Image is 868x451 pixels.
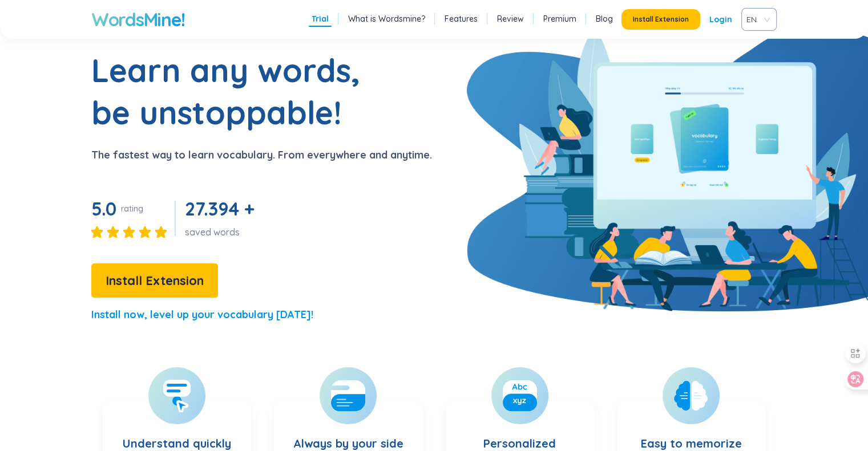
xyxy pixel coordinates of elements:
div: saved words [185,226,259,238]
button: Install Extension [621,9,700,30]
span: VIE [746,11,767,28]
a: Features [445,13,478,25]
p: Install now, level up your vocabulary [DATE]! [91,307,313,323]
a: Install Extension [91,276,218,287]
div: rating [121,203,143,214]
a: Login [709,9,732,30]
span: 5.0 [91,197,116,220]
span: Install Extension [106,271,204,291]
span: 27.394 + [185,197,254,220]
a: WordsMine! [91,8,184,31]
span: Install Extension [633,15,689,24]
a: Premium [543,13,576,25]
h1: Learn any words, be unstoppable! [91,49,377,133]
button: Install Extension [91,263,218,298]
a: What is Wordsmine? [348,13,425,25]
a: Review [497,13,524,25]
a: Trial [312,13,329,25]
a: Blog [596,13,613,25]
p: The fastest way to learn vocabulary. From everywhere and anytime. [91,147,432,163]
